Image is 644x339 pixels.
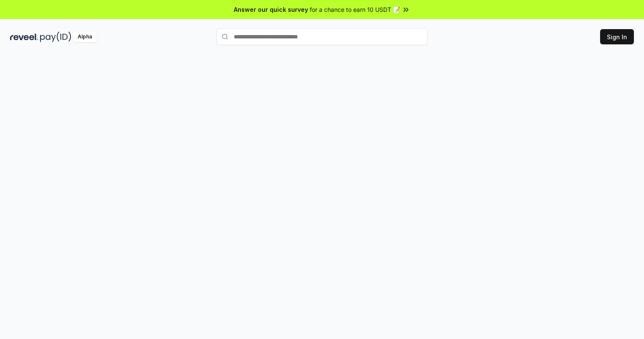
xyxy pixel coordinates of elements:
div: Alpha [73,32,97,42]
span: Answer our quick survey [234,5,308,14]
img: pay_id [40,32,71,42]
button: Sign In [600,29,634,44]
span: for a chance to earn 10 USDT 📝 [310,5,400,14]
img: reveel_dark [10,32,38,42]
